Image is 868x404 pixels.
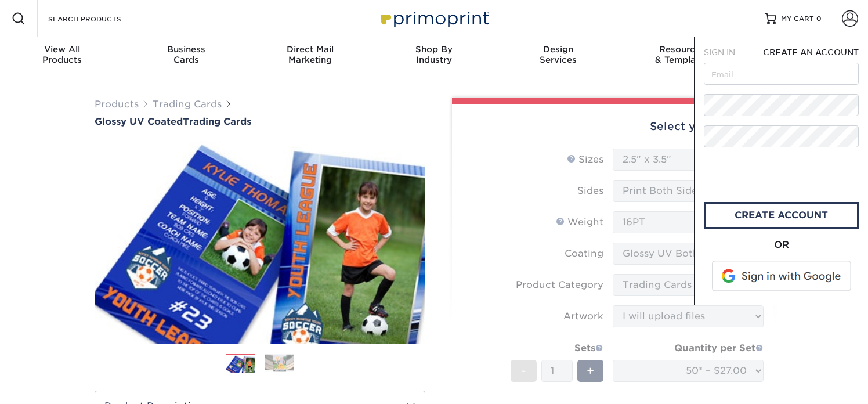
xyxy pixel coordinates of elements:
span: Design [496,44,620,55]
span: CREATE AN ACCOUNT [763,48,859,57]
div: & Templates [620,44,744,65]
div: Services [496,44,620,65]
input: Email [704,63,859,85]
span: SIGN IN [704,48,735,57]
a: Direct MailMarketing [248,37,372,74]
h1: Trading Cards [95,116,425,127]
span: MY CART [781,14,814,24]
a: Products [95,99,139,110]
img: Trading Cards 02 [265,354,294,372]
img: Glossy UV Coated 01 [95,128,425,357]
span: Shop By [372,44,496,55]
div: Cards [124,44,248,65]
div: OR [704,238,859,252]
iframe: reCAPTCHA [704,157,859,197]
a: Glossy UV CoatedTrading Cards [95,116,425,127]
div: Marketing [248,44,372,65]
a: Shop ByIndustry [372,37,496,74]
a: Resources& Templates [620,37,744,74]
img: Trading Cards 01 [226,354,255,374]
span: 0 [816,15,822,23]
span: Resources [620,44,744,55]
iframe: Intercom live chat [829,365,856,392]
a: BusinessCards [124,37,248,74]
div: Select your options: [461,104,764,149]
a: Trading Cards [153,99,222,110]
span: Direct Mail [248,44,372,55]
span: Business [124,44,248,55]
a: DesignServices [496,37,620,74]
input: SEARCH PRODUCTS..... [47,12,160,26]
a: CREATE ACCOUNT [704,202,859,229]
span: Glossy UV Coated [95,116,183,127]
div: Industry [372,44,496,65]
img: Primoprint [376,6,492,31]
